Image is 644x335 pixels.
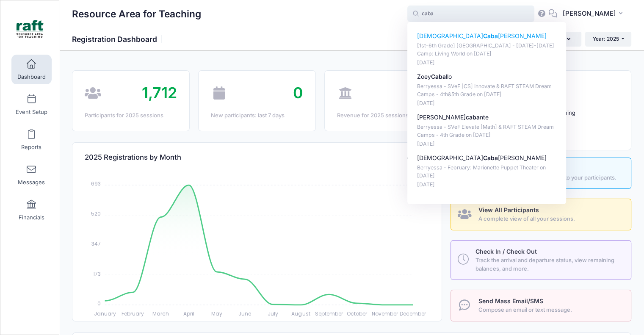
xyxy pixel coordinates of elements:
[417,181,557,189] p: [DATE]
[478,297,543,305] span: Send Mass Email/SMS
[478,206,539,213] span: View All Participants
[11,90,52,119] a: Event Setup
[417,164,557,180] p: Berryessa - February: Marionette Puppet Theater on [DATE]
[0,9,60,49] a: Resource Area for Teaching
[417,140,557,148] p: [DATE]
[475,256,621,273] span: Track the arrival and departure status, view remaining balances, and more.
[72,35,164,44] h1: Registration Dashboard
[238,310,251,317] tspan: June
[407,6,534,22] input: Search by First Name, Last Name, or Email...
[478,306,622,314] span: Compose an email or text message.
[347,310,368,317] tspan: October
[451,240,631,280] a: Check In / Check Out Track the arrival and departure status, view remaining balances, and more.
[417,32,557,41] p: [DEMOGRAPHIC_DATA] [PERSON_NAME]
[483,154,498,161] strong: Caba
[93,270,101,277] tspan: 173
[563,9,616,18] span: [PERSON_NAME]
[585,32,631,46] button: Year: 2025
[97,300,101,307] tspan: 0
[417,100,557,108] p: [DATE]
[417,42,557,58] p: [1st-6th Grade] [GEOGRAPHIC_DATA] - [DATE]-[DATE] Camp: Living World on [DATE]
[593,36,619,42] span: Year: 2025
[85,145,181,169] h4: 2025 Registrations by Month
[142,83,177,102] span: 1,712
[153,310,169,317] tspan: March
[91,180,101,187] tspan: 693
[211,310,222,317] tspan: May
[72,4,201,24] h1: Resource Area for Teaching
[11,195,52,225] a: Financials
[183,310,194,317] tspan: April
[483,32,498,39] strong: Caba
[417,154,557,163] p: [DEMOGRAPHIC_DATA] [PERSON_NAME]
[400,310,426,317] tspan: December
[417,72,557,81] p: Zoey llo
[417,59,557,67] p: [DATE]
[16,108,47,116] span: Event Setup
[11,55,52,84] a: Dashboard
[18,179,45,186] span: Messages
[337,111,429,120] div: Revenue for 2025 sessions
[211,111,303,120] div: New participants: last 7 days
[11,125,52,155] a: Reports
[94,310,116,317] tspan: January
[315,310,343,317] tspan: September
[293,83,303,102] span: 0
[372,310,398,317] tspan: November
[466,114,480,121] strong: caba
[85,111,177,120] div: Participants for 2025 sessions
[557,4,631,24] button: [PERSON_NAME]
[268,310,278,317] tspan: July
[417,113,557,122] p: [PERSON_NAME] nte
[478,215,622,223] span: A complete view of all your sessions.
[451,290,631,321] a: Send Mass Email/SMS Compose an email or text message.
[431,73,446,80] strong: Caba
[417,123,557,139] p: Berryessa - SVeF Elevate [Math] & RAFT STEAM Dream Camps - 4th Grade on [DATE]
[19,214,44,221] span: Financials
[451,199,631,230] a: View All Participants A complete view of all your sessions.
[11,160,52,190] a: Messages
[14,13,46,45] img: Resource Area for Teaching
[417,83,557,98] p: Berryessa - SVeF [CS] Innovate & RAFT STEAM Dream Camps - 4th&5th Grade on [DATE]
[17,73,46,80] span: Dashboard
[122,310,144,317] tspan: February
[91,210,101,217] tspan: 520
[292,310,310,317] tspan: August
[21,144,41,151] span: Reports
[475,248,537,255] span: Check In / Check Out
[91,240,101,247] tspan: 347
